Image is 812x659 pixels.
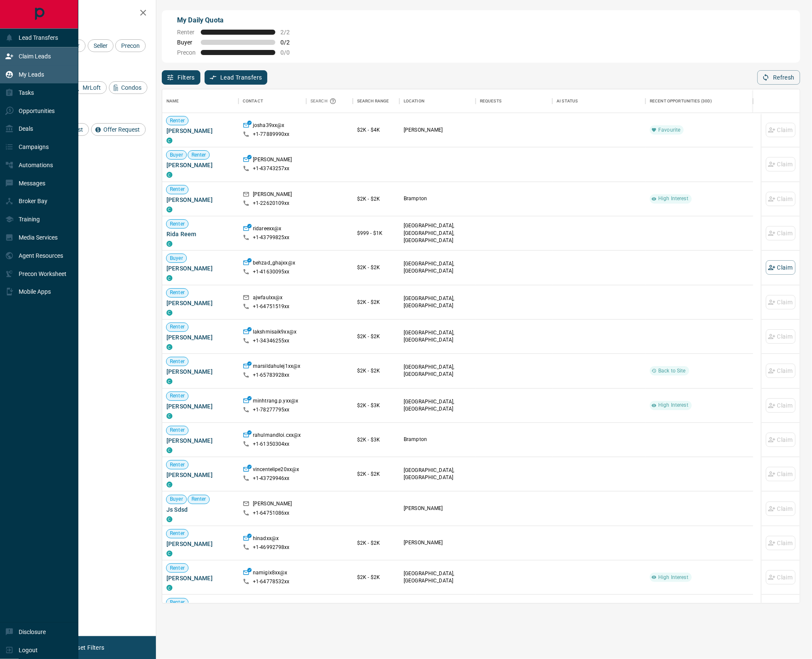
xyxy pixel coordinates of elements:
div: condos.ca [166,516,172,522]
div: Requests [476,89,552,113]
span: Favourite [655,127,684,134]
p: +1- 43743257xx [253,165,290,172]
p: +1- 78277795xx [253,406,290,414]
p: [GEOGRAPHIC_DATA], [GEOGRAPHIC_DATA] [404,398,471,413]
div: Condos [109,81,147,94]
div: condos.ca [166,241,172,247]
p: $999 - $1K [357,229,395,237]
p: +1- 43799825xx [253,234,290,241]
p: $2K - $3K [357,402,395,409]
p: [GEOGRAPHIC_DATA], [GEOGRAPHIC_DATA] [404,295,471,309]
p: [PERSON_NAME] [253,156,292,165]
span: Renter [166,289,188,296]
div: condos.ca [166,310,172,316]
span: Renter [166,323,188,331]
div: Offer Request [91,123,146,136]
p: +1- 64751086xx [253,510,290,517]
p: minhtrang.p.yxx@x [253,397,298,406]
div: Location [404,89,424,113]
p: $2K - $2K [357,264,395,271]
p: $2K - $2K [357,539,395,547]
div: Recent Opportunities (30d) [646,89,753,113]
span: [PERSON_NAME] [166,436,234,445]
p: rahulmandloi.cxx@x [253,432,301,441]
span: Buyer [166,255,186,262]
div: Contact [243,89,263,113]
p: +1- 34346255xx [253,337,290,345]
p: +1- 64751519xx [253,303,290,310]
div: condos.ca [166,344,172,350]
p: vincentelipe20xx@x [253,466,299,475]
span: Js Sdsd [166,505,234,514]
p: [PERSON_NAME] [404,127,471,134]
span: [PERSON_NAME] [166,161,234,169]
h2: Filters [27,8,147,19]
div: condos.ca [166,275,172,281]
span: High Interest [655,402,692,409]
p: [PERSON_NAME] [404,505,471,512]
p: +1- 64778532xx [253,578,290,585]
div: Precon [115,39,146,52]
p: $2K - $2K [357,574,395,581]
div: condos.ca [166,172,172,178]
span: [PERSON_NAME] [166,402,234,411]
p: [GEOGRAPHIC_DATA], [GEOGRAPHIC_DATA] [404,570,471,585]
span: [PERSON_NAME] [166,127,234,135]
p: [GEOGRAPHIC_DATA], [GEOGRAPHIC_DATA] [404,329,471,344]
p: +1- 77889990xx [253,131,290,138]
p: +1- 22620109xx [253,200,290,207]
div: Name [162,89,238,113]
span: Renter [166,392,188,400]
p: [PERSON_NAME] [404,539,471,546]
span: [PERSON_NAME] [166,333,234,342]
span: Buyer [177,39,196,46]
span: [PERSON_NAME] [166,264,234,273]
span: Renter [166,461,188,469]
button: Filters [162,70,200,85]
p: +1- 46992798xx [253,544,290,551]
span: Renter [166,117,188,124]
p: Brampton [404,195,471,202]
p: [GEOGRAPHIC_DATA], [GEOGRAPHIC_DATA] [404,260,471,275]
span: [PERSON_NAME] [166,540,234,548]
p: +1- 43729946xx [253,475,290,482]
div: condos.ca [166,207,172,212]
div: condos.ca [166,585,172,591]
p: $2K - $2K [357,367,395,375]
button: Lead Transfers [205,70,268,85]
div: condos.ca [166,378,172,384]
div: condos.ca [166,447,172,453]
p: Brampton [404,436,471,443]
span: Seller [91,42,111,49]
span: Renter [166,599,188,606]
span: Renter [166,221,188,228]
span: Renter [166,565,188,572]
p: [GEOGRAPHIC_DATA], [GEOGRAPHIC_DATA] [404,467,471,481]
p: $2K - $2K [357,333,395,340]
div: Search Range [353,89,399,113]
p: josha39xx@x [253,122,284,131]
div: Name [166,89,179,113]
span: 2 / 2 [280,29,299,36]
div: condos.ca [166,413,172,419]
p: lakshmisaik9xx@x [253,328,297,337]
button: Refresh [757,70,800,85]
span: Renter [166,530,188,537]
span: Offer Request [100,126,143,133]
div: Seller [88,39,114,52]
p: hinadxx@x [253,535,279,544]
span: MrLoft [80,84,104,91]
button: Reset Filters [64,640,110,655]
p: +1- 41630095xx [253,268,290,276]
span: High Interest [655,195,692,202]
p: My Daily Quota [177,15,299,25]
div: Contact [238,89,306,113]
p: [PERSON_NAME] [253,191,292,200]
span: Renter [166,358,188,365]
span: Rida Reem [166,230,234,238]
span: Buyer [166,152,186,159]
div: Search [310,89,338,113]
span: 0 / 2 [280,39,299,46]
div: condos.ca [166,482,172,488]
span: Renter [188,152,210,159]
